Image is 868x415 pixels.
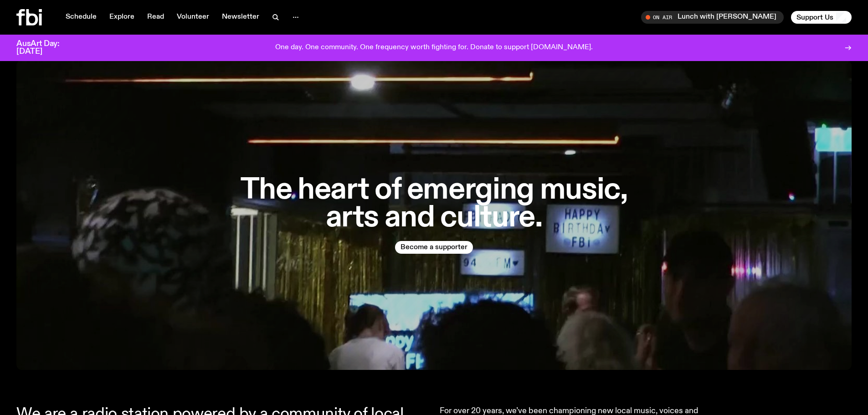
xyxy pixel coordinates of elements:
[16,40,75,56] h3: AusArt Day: [DATE]
[395,241,473,254] button: Become a supporter
[275,44,593,52] p: One day. One community. One frequency worth fighting for. Donate to support [DOMAIN_NAME].
[171,11,215,24] a: Volunteer
[791,11,852,24] button: Support Us
[60,11,102,24] a: Schedule
[216,11,265,24] a: Newsletter
[142,11,169,24] a: Read
[641,11,784,24] button: On AirLunch with [PERSON_NAME]
[796,13,833,21] span: Support Us
[230,176,638,232] h1: The heart of emerging music, arts and culture.
[104,11,140,24] a: Explore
